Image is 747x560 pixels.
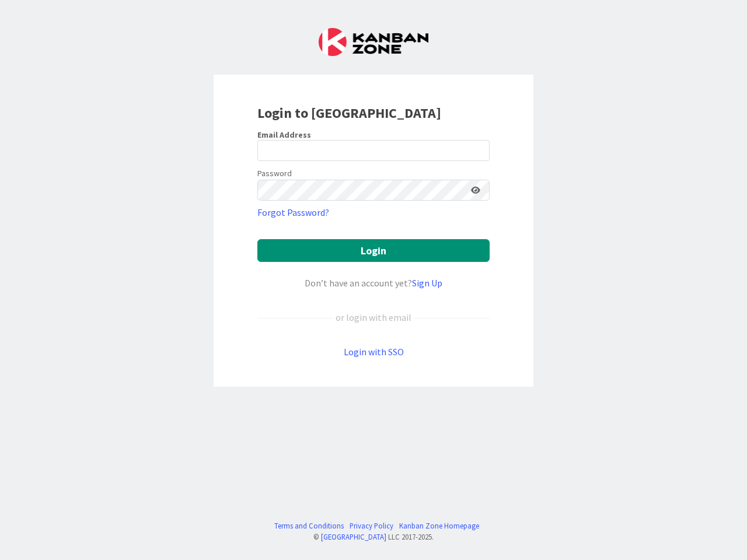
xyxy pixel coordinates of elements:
b: Login to [GEOGRAPHIC_DATA] [257,104,441,122]
a: Forgot Password? [257,205,329,219]
img: Kanban Zone [319,28,428,56]
a: Login with SSO [344,346,404,358]
a: Terms and Conditions [274,520,344,531]
a: [GEOGRAPHIC_DATA] [321,532,386,541]
div: Don’t have an account yet? [257,276,490,290]
a: Sign Up [412,277,442,289]
label: Email Address [257,129,311,140]
label: Password [257,167,292,180]
div: or login with email [333,310,414,324]
div: © LLC 2017- 2025 . [268,531,479,542]
a: Kanban Zone Homepage [399,520,479,531]
button: Login [257,239,490,262]
a: Privacy Policy [350,520,393,531]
